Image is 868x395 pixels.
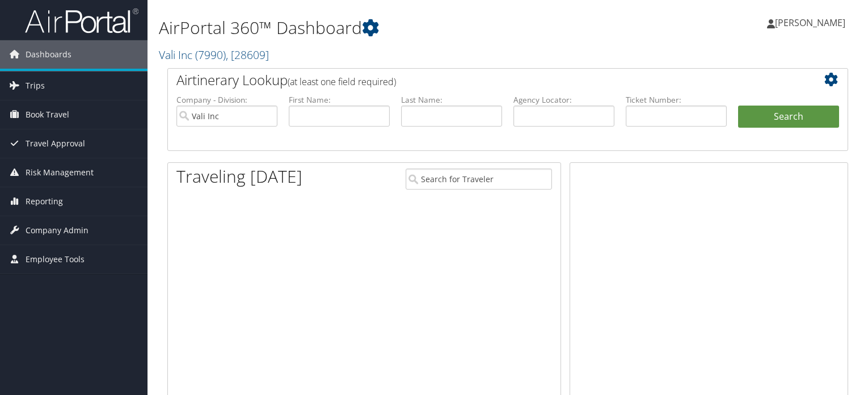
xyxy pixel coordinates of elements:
[176,70,782,90] h2: Airtinerary Lookup
[775,16,845,29] span: [PERSON_NAME]
[289,94,390,106] label: First Name:
[401,94,502,106] label: Last Name:
[195,47,226,62] span: ( 7990 )
[26,216,89,245] span: Company Admin
[26,100,69,129] span: Book Travel
[513,94,614,106] label: Agency Locator:
[226,47,269,62] span: , [ 28609 ]
[176,165,302,188] h1: Traveling [DATE]
[176,94,277,106] label: Company - Division:
[767,6,857,40] a: [PERSON_NAME]
[26,40,71,69] span: Dashboards
[26,129,85,158] span: Travel Approval
[738,106,839,128] button: Search
[26,187,63,216] span: Reporting
[159,16,624,40] h1: AirPortal 360™ Dashboard
[159,47,269,62] a: Vali Inc
[25,7,138,34] img: airportal-logo.png
[406,169,552,190] input: Search for Traveler
[26,245,85,274] span: Employee Tools
[26,158,94,187] span: Risk Management
[626,94,727,106] label: Ticket Number:
[288,75,396,88] span: (at least one field required)
[26,72,45,100] span: Trips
